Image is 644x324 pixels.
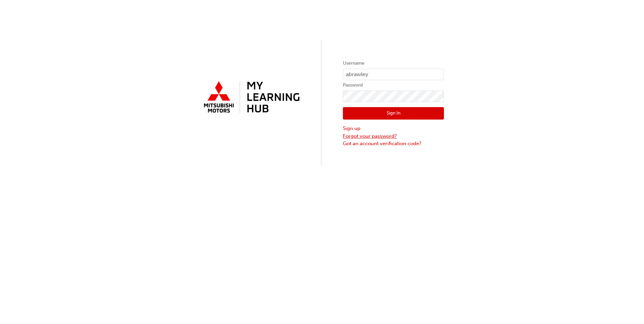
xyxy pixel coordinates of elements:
img: mmal [200,78,301,117]
input: Username [343,69,444,80]
a: Sign up [343,125,444,132]
a: Got an account verification code? [343,140,444,148]
a: Forgot your password? [343,132,444,140]
button: Sign In [343,107,444,120]
label: Password [343,81,444,89]
label: Username [343,59,444,67]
